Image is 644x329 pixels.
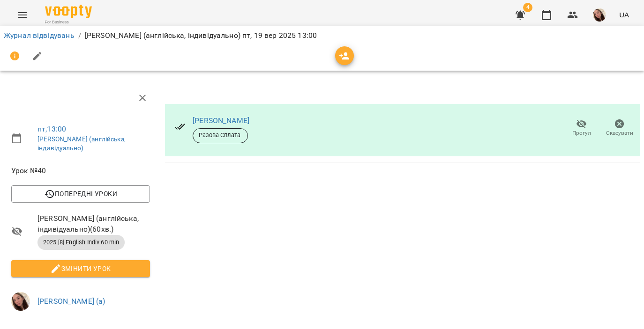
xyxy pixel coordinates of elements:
p: [PERSON_NAME] (англійська, індивідуально) пт, 19 вер 2025 13:00 [85,30,317,41]
span: Прогул [572,129,591,137]
a: [PERSON_NAME] (англійська, індивідуально) [37,135,126,152]
button: UA [615,6,633,23]
span: Змінити урок [19,263,142,274]
a: [PERSON_NAME] [193,116,249,125]
span: For Business [45,19,92,25]
span: UA [619,10,629,20]
a: пт , 13:00 [37,124,66,133]
span: [PERSON_NAME] (англійська, індивідуально) ( 60 хв. ) [37,213,150,235]
span: 4 [523,3,532,12]
nav: breadcrumb [4,30,640,41]
li: / [78,30,81,41]
span: Попередні уроки [19,188,142,199]
button: Menu [11,4,34,26]
button: Попередні уроки [11,185,150,202]
a: Журнал відвідувань [4,31,75,40]
button: Прогул [562,115,600,141]
button: Змінити урок [11,260,150,277]
button: Скасувати [600,115,638,141]
img: 8e00ca0478d43912be51e9823101c125.jpg [593,8,606,22]
span: Урок №40 [11,165,150,176]
img: 8e00ca0478d43912be51e9823101c125.jpg [11,292,30,311]
span: Разова Сплата [193,131,247,139]
span: Скасувати [606,129,633,137]
img: Voopty Logo [45,5,92,18]
a: [PERSON_NAME] (а) [37,297,105,306]
span: 2025 [8] English Indiv 60 min [37,238,125,247]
